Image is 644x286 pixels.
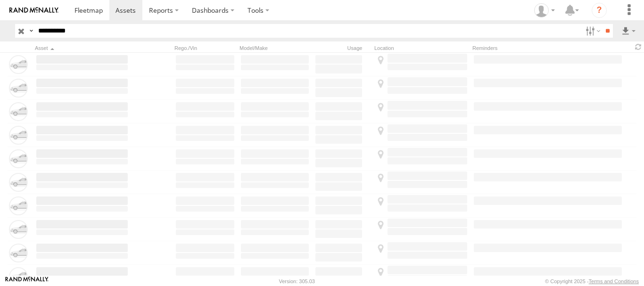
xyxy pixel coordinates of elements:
div: Location [374,45,469,51]
div: © Copyright 2025 - [545,278,639,284]
div: Version: 305.03 [279,278,315,284]
img: rand-logo.svg [9,7,58,14]
a: Visit our Website [5,277,49,286]
a: Terms and Conditions [589,278,639,284]
label: Search Filter Options [582,24,602,38]
div: Reminders [472,45,556,51]
div: Model/Make [239,45,310,51]
div: Rego./Vin [174,45,236,51]
i: ? [592,3,607,18]
label: Export results as... [620,24,636,38]
label: Search Query [27,24,35,38]
span: Refresh [633,42,644,51]
div: Usage [314,45,371,51]
div: Zulema McIntosch [531,3,558,17]
div: Click to Sort [35,45,129,51]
